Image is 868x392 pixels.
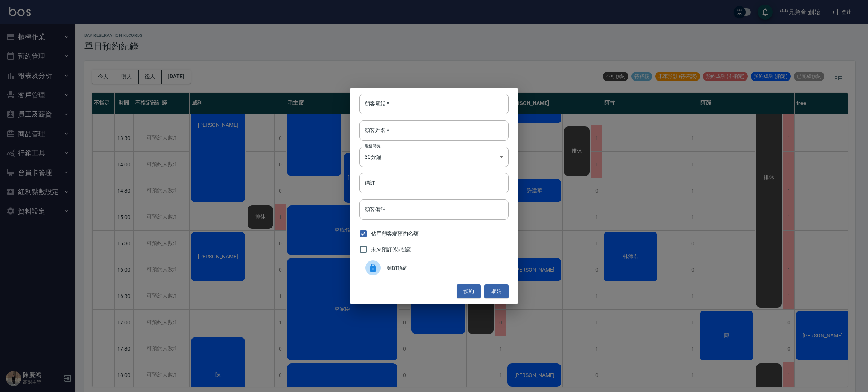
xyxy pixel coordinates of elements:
span: 關閉預約 [387,264,503,272]
button: 取消 [484,284,509,298]
button: 預約 [457,284,481,298]
div: 30分鐘 [359,147,509,167]
span: 佔用顧客端預約名額 [371,230,419,238]
span: 未來預訂(待確認) [371,246,412,254]
label: 服務時長 [365,143,381,149]
div: 關閉預約 [359,257,509,278]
